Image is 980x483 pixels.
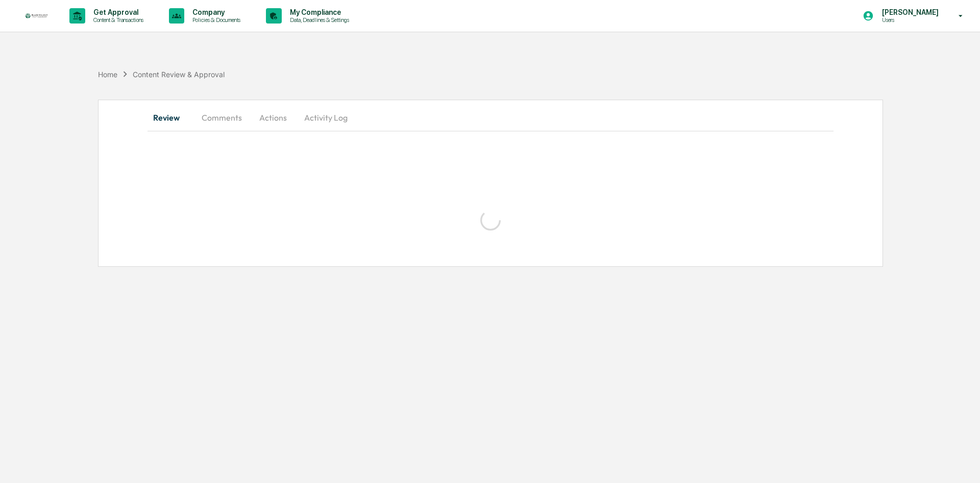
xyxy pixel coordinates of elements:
p: Content & Transactions [85,16,149,24]
p: Company [184,8,246,16]
div: Content Review & Approval [133,70,225,79]
div: secondary tabs example [148,105,834,130]
p: Data, Deadlines & Settings [282,16,354,24]
button: Actions [250,105,296,130]
p: My Compliance [282,8,354,16]
p: Users [874,16,944,24]
img: logo [24,13,49,19]
button: Review [148,105,193,130]
p: Policies & Documents [184,16,246,24]
button: Comments [193,105,250,130]
p: Get Approval [85,8,149,16]
p: [PERSON_NAME] [874,8,944,16]
button: Activity Log [296,105,356,130]
div: Home [98,70,117,79]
